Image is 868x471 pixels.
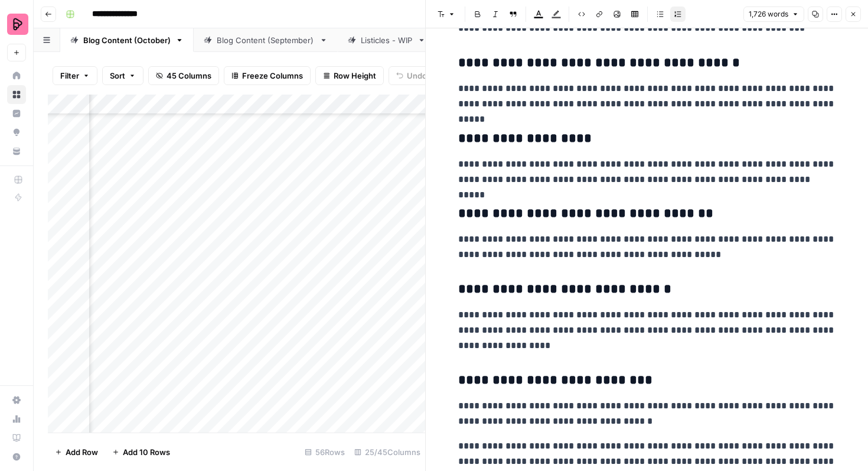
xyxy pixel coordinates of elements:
[102,66,143,85] button: Sort
[7,391,26,410] a: Settings
[60,28,194,52] a: Blog Content (October)
[194,28,338,52] a: Blog Content (September)
[300,443,350,462] div: 56 Rows
[242,70,303,82] span: Freeze Columns
[7,142,26,161] a: Your Data
[334,70,376,82] span: Row Height
[123,446,170,458] span: Add 10 Rows
[53,66,97,85] button: Filter
[7,410,26,428] a: Usage
[110,70,125,82] span: Sort
[7,85,26,104] a: Browse
[315,66,384,85] button: Row Height
[407,70,427,82] span: Undo
[224,66,311,85] button: Freeze Columns
[7,9,26,39] button: Workspace: Preply
[48,443,105,462] button: Add Row
[743,7,804,22] button: 1,726 words
[338,28,436,52] a: Listicles - WIP
[7,66,26,85] a: Home
[350,443,425,462] div: 25/45 Columns
[167,70,211,82] span: 45 Columns
[83,34,171,46] div: Blog Content (October)
[361,34,413,46] div: Listicles - WIP
[7,428,26,447] a: Learning Hub
[217,34,315,46] div: Blog Content (September)
[105,443,177,462] button: Add 10 Rows
[7,447,26,466] button: Help + Support
[66,446,98,458] span: Add Row
[389,66,435,85] button: Undo
[60,70,79,82] span: Filter
[7,123,26,142] a: Opportunities
[7,14,28,35] img: Preply Logo
[148,66,219,85] button: 45 Columns
[7,104,26,123] a: Insights
[749,9,788,20] span: 1,726 words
